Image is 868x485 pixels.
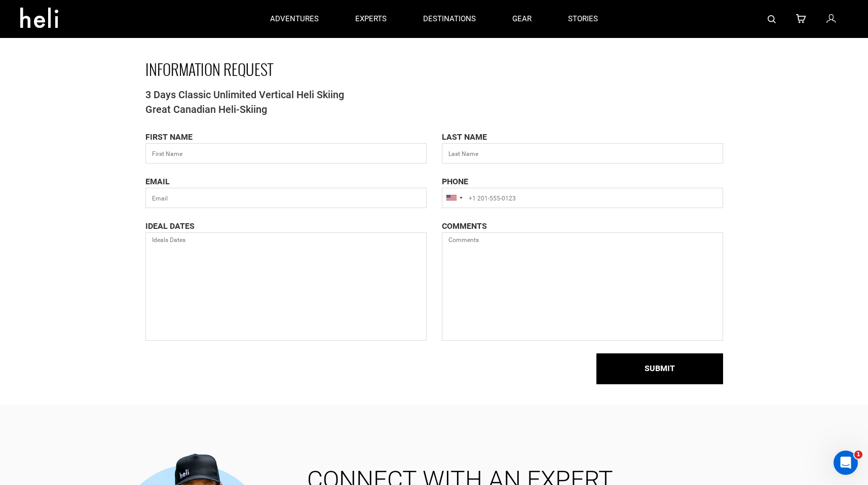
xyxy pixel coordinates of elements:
input: First Name [145,143,427,164]
p: experts [355,14,387,24]
label: PHONE [442,176,468,188]
div: United States: +1 [442,188,466,208]
h1: INFORMATION REQUEST [145,61,723,77]
img: search-bar-icon.svg [768,15,776,23]
button: SUBMIT [596,353,723,384]
iframe: Intercom live chat [834,451,858,475]
span: Great Canadian Heli-Skiing [145,102,723,117]
p: destinations [423,14,476,24]
label: LAST NAME [442,132,487,143]
input: +1 201-555-0123 [442,188,723,208]
span: 1 [854,451,862,459]
label: EMAIL [145,176,170,188]
label: FIRST NAME [145,132,193,143]
label: COMMENTS [442,221,487,232]
span: 3 Days Classic Unlimited Vertical Heli Skiing [145,88,723,102]
input: Email [145,188,427,208]
label: IDEAL DATES [145,221,195,232]
p: adventures [270,14,319,24]
input: Last Name [442,143,723,164]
